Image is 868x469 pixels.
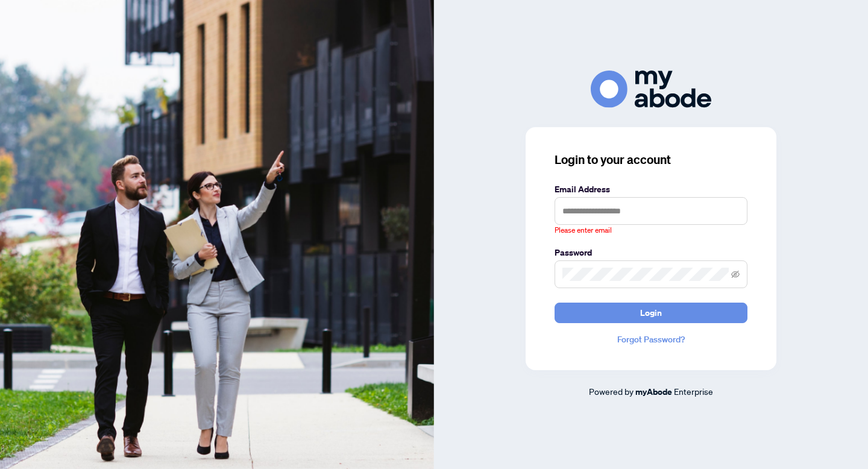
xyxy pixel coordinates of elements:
[555,183,747,196] label: Email Address
[640,303,662,323] span: Login
[591,71,711,107] img: ma-logo
[731,270,740,279] span: eye-invisible
[589,386,634,397] span: Powered by
[555,246,747,259] label: Password
[555,303,747,323] button: Login
[555,333,747,346] a: Forgot Password?
[674,386,713,397] span: Enterprise
[635,385,672,398] a: myAbode
[555,151,747,168] h3: Login to your account
[555,225,612,236] span: Please enter email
